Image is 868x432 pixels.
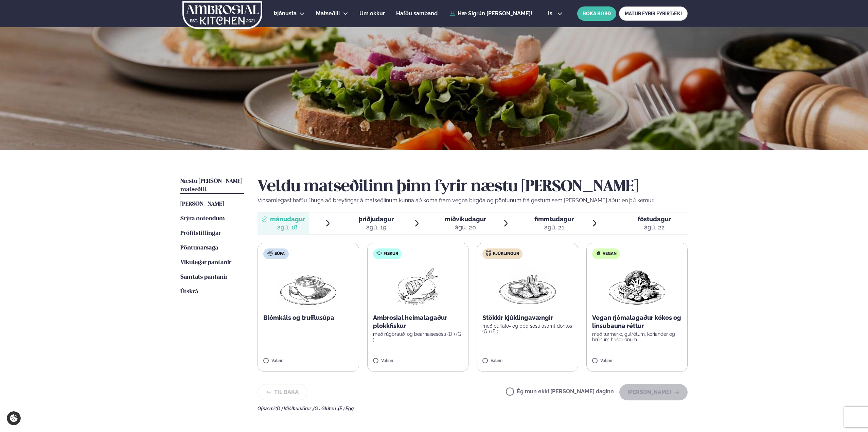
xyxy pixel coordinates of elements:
[180,245,218,251] span: Pöntunarsaga
[180,273,228,281] a: Samtals pantanir
[482,323,572,334] p: með buffalo- og bbq sósu ásamt doritos (G ) (E )
[543,11,568,16] button: is
[180,289,198,295] span: Útskrá
[278,265,338,308] img: Soup.png
[445,215,486,223] span: miðvikudagur
[619,384,688,400] button: [PERSON_NAME]
[180,260,231,265] span: Vikulegar pantanir
[396,265,440,308] img: fish.png
[180,259,231,267] a: Vikulegar pantanir
[258,406,688,411] div: Ofnæmi:
[359,223,394,231] div: ágú. 19
[548,11,554,16] span: is
[270,215,305,223] span: mánudagur
[263,314,353,322] p: Blómkáls og trufflusúpa
[534,223,574,231] div: ágú. 21
[482,314,572,322] p: Stökkir kjúklingavængir
[396,10,438,18] a: Hafðu samband
[180,288,198,296] a: Útskrá
[619,6,688,21] a: MATUR FYRIR FYRIRTÆKI
[270,223,305,231] div: ágú. 18
[592,314,682,330] p: Vegan rjómalagaður kókos og linsubauna réttur
[267,250,273,256] img: soup.svg
[338,406,354,411] span: (E ) Egg
[313,406,338,411] span: (G ) Glúten ,
[373,314,463,330] p: Ambrosial heimalagaður plokkfiskur
[359,215,394,223] span: þriðjudagur
[359,10,385,17] span: Um okkur
[180,216,225,222] span: Stýra notendum
[276,406,313,411] span: (D ) Mjólkurvörur ,
[180,230,221,236] span: Prófílstillingar
[445,223,486,231] div: ágú. 20
[638,215,671,223] span: föstudagur
[274,10,297,18] a: Þjónusta
[180,274,228,280] span: Samtals pantanir
[180,215,225,223] a: Stýra notendum
[396,10,438,17] span: Hafðu samband
[376,250,382,256] img: fish.svg
[258,177,688,196] h2: Veldu matseðilinn þinn fyrir næstu [PERSON_NAME]
[638,223,671,231] div: ágú. 22
[603,251,617,257] span: Vegan
[7,411,21,425] a: Cookie settings
[180,178,242,192] span: Næstu [PERSON_NAME] matseðill
[316,10,340,17] span: Matseðill
[274,251,285,257] span: Súpa
[596,250,601,256] img: Vegan.svg
[577,6,616,21] button: BÓKA BORÐ
[182,1,263,29] img: logo
[180,244,218,252] a: Pöntunarsaga
[592,331,682,342] p: með turmeric, gulrótum, kóríander og brúnum hrísgrjónum
[274,10,297,17] span: Þjónusta
[180,177,244,194] a: Næstu [PERSON_NAME] matseðill
[373,331,463,342] p: með rúgbrauði og bearnaisesósu (D ) (G )
[607,265,667,308] img: Vegan.png
[180,229,221,238] a: Prófílstillingar
[534,215,574,223] span: fimmtudagur
[316,10,340,18] a: Matseðill
[180,201,224,207] span: [PERSON_NAME]
[258,196,688,205] p: Vinsamlegast hafðu í huga að breytingar á matseðlinum kunna að koma fram vegna birgða og pöntunum...
[493,251,519,257] span: Kjúklingur
[486,250,491,256] img: chicken.svg
[384,251,398,257] span: Fiskur
[258,384,307,400] button: Til baka
[497,265,557,308] img: Chicken-wings-legs.png
[449,11,532,17] a: Hæ Sigrún [PERSON_NAME]!
[359,10,385,18] a: Um okkur
[180,200,224,208] a: [PERSON_NAME]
